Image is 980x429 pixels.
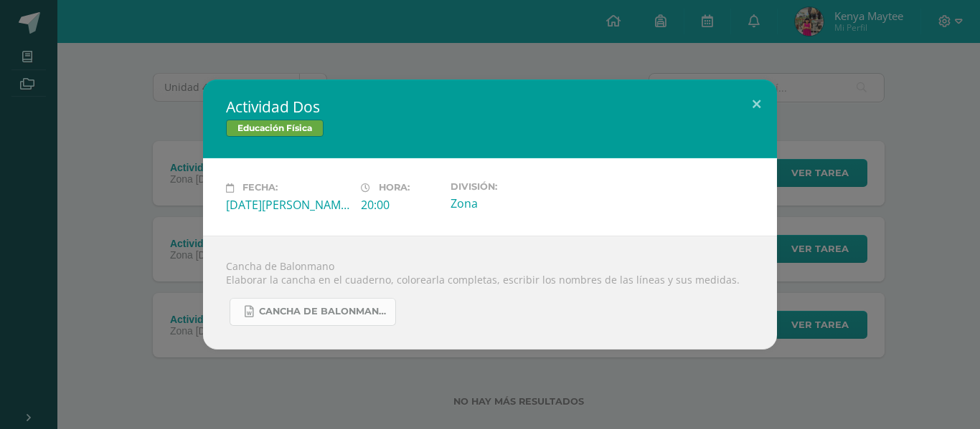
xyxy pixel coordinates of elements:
[259,306,388,317] span: Cancha de Balonmano.docx
[736,79,777,128] button: Close (Esc)
[242,183,278,193] span: Fecha:
[379,183,410,193] span: Hora:
[361,197,439,213] div: 20:00
[203,236,777,350] div: Cancha de Balonmano Elaborar la cancha en el cuaderno, colorearla completas, escribir los nombres...
[230,298,396,326] a: Cancha de Balonmano.docx
[226,97,754,117] h2: Actividad Dos
[451,196,574,211] div: Zona
[226,120,324,137] span: Educación Física
[226,197,349,213] div: [DATE][PERSON_NAME]
[451,181,574,192] label: División:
